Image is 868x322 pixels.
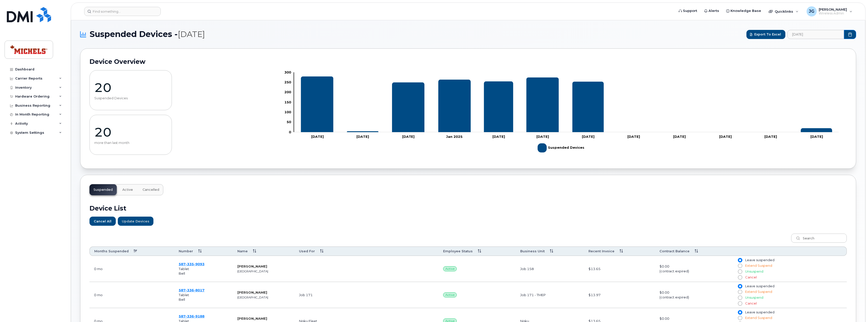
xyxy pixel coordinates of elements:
[179,262,204,266] span: 587
[194,288,204,292] span: 8017
[738,301,742,306] input: Cancel
[179,288,204,292] a: 5873368017
[294,282,439,308] td: Job 171
[584,256,655,282] td: $13.65
[89,204,847,212] h2: Device List
[538,141,585,155] g: Suspended Devices
[179,262,204,266] a: 5873359093
[89,58,847,65] h2: Device Overview
[738,296,742,300] input: Unsuspend
[745,301,757,305] span: Cancel
[356,135,369,139] tspan: [DATE]
[289,130,291,134] tspan: 0
[94,80,167,95] p: 20
[89,256,174,282] td: September 09, 2025 14:23
[94,219,111,224] span: Cancel All
[301,77,832,132] g: Suspended Devices
[738,310,742,314] input: Leave suspended
[294,247,439,256] th: Used For: activate to sort column ascending
[194,262,204,266] span: 9093
[186,314,194,318] span: 336
[94,141,167,145] p: more than last month
[745,264,772,268] span: Extend Suspend
[237,270,268,273] small: [GEOGRAPHIC_DATA]
[179,267,189,271] span: Tablet
[122,188,133,192] span: Active
[284,70,839,155] g: Chart
[284,70,291,74] tspan: 300
[811,135,823,139] tspan: [DATE]
[745,316,772,320] span: Extend Suspend
[287,120,291,124] tspan: 50
[516,256,584,282] td: Job 158
[446,135,463,139] tspan: Jan 2025
[627,135,640,139] tspan: [DATE]
[179,271,185,275] span: Bell
[237,264,267,268] strong: [PERSON_NAME]
[673,135,686,139] tspan: [DATE]
[738,290,742,294] input: Extend Suspend
[582,135,595,139] tspan: [DATE]
[655,247,733,256] th: Contract Balance: activate to sort column ascending
[738,270,742,274] input: Unsuspend
[284,80,291,84] tspan: 250
[745,275,757,279] span: Cancel
[746,30,785,39] button: Export to Excel
[493,135,505,139] tspan: [DATE]
[738,275,742,279] input: Cancel
[89,217,116,226] button: Cancel All
[538,141,585,155] g: Legend
[719,135,732,139] tspan: [DATE]
[745,290,772,294] span: Extend Suspend
[237,316,267,320] strong: [PERSON_NAME]
[659,295,728,300] div: (contract expired)
[745,296,763,299] span: Unsuspend
[179,314,204,318] span: 587
[89,247,174,256] th: Months Suspended: activate to sort column descending
[122,219,149,224] span: Update Devices
[178,29,205,39] span: [DATE]
[94,96,167,100] p: Suspended Devices
[738,316,742,320] input: Extend Suspend
[237,296,268,299] small: [GEOGRAPHIC_DATA]
[402,135,415,139] tspan: [DATE]
[94,125,167,140] p: 20
[745,270,763,273] span: Unsuspend
[284,110,291,114] tspan: 100
[284,100,291,104] tspan: 150
[655,282,733,308] td: $0.00
[745,284,774,288] span: Leave suspended
[233,247,294,256] th: Name: activate to sort column ascending
[659,269,728,274] div: (contract expired)
[90,29,205,39] span: Suspended Devices -
[787,30,844,39] input: archived_billing_data
[765,135,778,139] tspan: [DATE]
[284,90,291,94] tspan: 200
[143,188,159,192] span: Cancelled
[516,247,584,256] th: Business Unit: activate to sort column ascending
[179,288,204,292] span: 587
[754,32,781,37] span: Export to Excel
[237,290,267,294] strong: [PERSON_NAME]
[179,297,185,301] span: Bell
[537,135,549,139] tspan: [DATE]
[443,292,457,297] span: Active
[655,256,733,282] td: $0.00
[311,135,324,139] tspan: [DATE]
[179,314,204,318] a: 5873369188
[186,288,194,292] span: 336
[844,30,856,39] button: Choose Date
[194,314,204,318] span: 9188
[584,247,655,256] th: Recent Invoice: activate to sort column ascending
[516,282,584,308] td: Job 171 - TMEP
[745,258,774,262] span: Leave suspended
[439,247,516,256] th: Employee Status: activate to sort column ascending
[738,284,742,288] input: Leave suspended
[118,217,153,226] button: Update Devices
[186,262,194,266] span: 335
[584,282,655,308] td: $13.97
[738,258,742,262] input: Leave suspended
[443,266,457,271] span: Active
[738,264,742,268] input: Extend Suspend
[174,247,233,256] th: Number: activate to sort column ascending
